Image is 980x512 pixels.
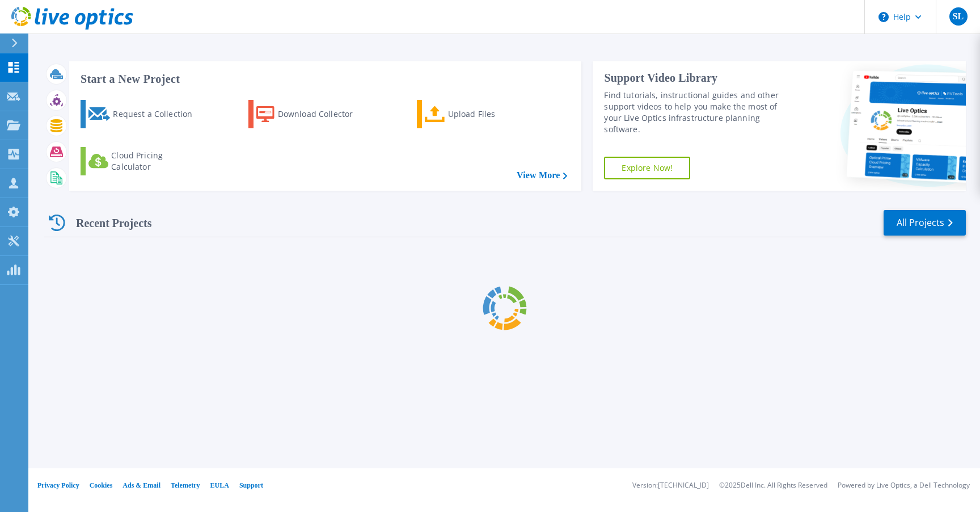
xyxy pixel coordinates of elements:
[604,70,793,85] div: Support Video Library
[278,103,369,125] div: Download Collector
[210,481,229,489] a: EULA
[953,12,964,21] span: SL
[171,481,200,489] a: Telemetry
[448,103,539,125] div: Upload Files
[517,170,567,181] a: View More
[122,481,160,489] a: Ads & Email
[884,210,966,236] a: All Projects
[90,481,113,489] a: Cookies
[81,73,567,85] h3: Start a New Project
[239,481,263,489] a: Support
[44,209,168,237] div: Recent Projects
[111,150,202,173] div: Cloud Pricing Calculator
[113,103,204,125] div: Request a Collection
[632,482,709,489] li: Version: [TECHNICAL_ID]
[604,157,690,179] a: Explore Now!
[37,481,79,489] a: Privacy Policy
[248,100,375,128] a: Download Collector
[417,100,543,128] a: Upload Files
[838,482,970,489] li: Powered by Live Optics, a Dell Technology
[81,147,207,175] a: Cloud Pricing Calculator
[604,90,793,135] div: Find tutorials, instructional guides and other support videos to help you make the most of your L...
[719,482,827,489] li: © 2025 Dell Inc. All Rights Reserved
[81,100,207,128] a: Request a Collection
